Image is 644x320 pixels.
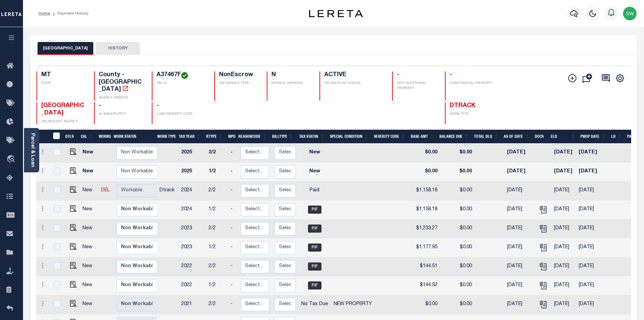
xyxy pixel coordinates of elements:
[36,130,49,144] th: &nbsp;&nbsp;&nbsp;&nbsp;&nbsp;&nbsp;&nbsp;&nbsp;&nbsp;&nbsp;
[70,300,77,307] img: view%20details.png
[440,276,475,295] td: $0.00
[576,276,606,295] td: [DATE]
[576,238,606,257] td: [DATE]
[411,276,440,295] td: $144.52
[299,182,331,200] td: Paid
[576,200,606,219] td: [DATE]
[99,112,144,117] p: IN BANKRUPTCY
[70,205,77,212] img: view%20details.png
[50,10,89,17] li: Payment History
[41,71,86,79] h4: MT
[411,200,440,219] td: $1,158.18
[532,130,548,144] th: Docs
[178,163,206,182] td: 2025
[551,182,576,200] td: [DATE]
[623,7,637,20] img: svg+xml;base64,PHN2ZyB4bWxucz0iaHR0cDovL3d3dy53My5vcmcvMjAwMC9zdmciIHBvaW50ZXItZXZlbnRzPSJub25lIi...
[225,130,236,144] th: MPO
[471,130,501,144] th: Total DLQ: activate to sort column ascending
[178,200,206,219] td: 2024
[70,281,77,288] img: view%20details.png
[178,276,206,295] td: 2022
[576,144,606,163] td: [DATE]
[178,144,206,163] td: 2025
[440,144,475,163] td: $0.00
[309,10,363,17] img: logo-dark.svg
[80,257,98,276] td: New
[437,130,471,144] th: Balance Due: activate to sort column ascending
[228,182,238,200] td: -
[228,144,238,163] td: -
[397,72,399,78] span: -
[219,81,259,86] p: TAX SERVICE TYPE
[440,238,475,257] td: $0.00
[99,71,144,93] h4: County - [GEOGRAPHIC_DATA]
[324,81,384,86] p: TAX ACCOUNT STATUS
[178,295,206,314] td: 2021
[206,276,228,295] td: 1/2
[551,295,576,314] td: [DATE]
[80,144,98,163] td: New
[440,182,475,200] td: $0.00
[206,219,228,238] td: 2/2
[6,155,17,164] i: travel_explore
[96,130,111,144] th: WorkQ
[206,295,228,314] td: 2/2
[70,224,77,231] img: view%20details.png
[80,182,98,200] td: New
[397,81,437,91] p: WITH ADDITIONAL PROPERTY
[80,295,98,314] td: New
[80,238,98,257] td: New
[299,144,331,163] td: New
[228,257,238,276] td: -
[228,238,238,257] td: -
[228,295,238,314] td: -
[609,130,624,144] th: LD: activate to sort column ascending
[38,42,93,55] button: [GEOGRAPHIC_DATA]
[299,295,331,314] td: No Tax Due
[327,130,371,144] th: Special Condition: activate to sort column ascending
[204,130,225,144] th: RType: activate to sort column ascending
[551,276,576,295] td: [DATE]
[504,144,535,163] td: [DATE]
[157,71,206,79] h4: A37467F
[80,219,98,238] td: New
[70,148,77,155] img: view%20details.png
[228,276,238,295] td: -
[504,276,535,295] td: [DATE]
[70,262,77,269] img: view%20details.png
[576,163,606,182] td: [DATE]
[411,295,440,314] td: $0.00
[334,302,372,306] span: NEW PROPERTY
[308,225,321,233] span: PIF
[157,182,178,200] td: Dtrack
[450,103,475,109] span: DTRACK
[41,103,84,116] span: [GEOGRAPHIC_DATA]
[411,182,440,200] td: $1,158.18
[501,130,532,144] th: As of Date: activate to sort column ascending
[551,144,576,163] td: [DATE]
[80,276,98,295] td: New
[236,130,269,144] th: ReasonCode: activate to sort column ascending
[176,130,204,144] th: Tax Year: activate to sort column ascending
[70,243,77,250] img: view%20details.png
[206,182,228,200] td: 2/2
[63,130,78,144] th: DTLS
[299,163,331,182] td: New
[206,144,228,163] td: 2/2
[551,257,576,276] td: [DATE]
[411,238,440,257] td: $1,177.95
[157,81,206,86] p: TAX ID
[440,219,475,238] td: $0.00
[408,130,437,144] th: Base Amt: activate to sort column ascending
[206,238,228,257] td: 1/2
[228,200,238,219] td: -
[219,71,259,79] h4: NonEscrow
[41,119,86,124] p: DELINQUENT AGENCY
[450,112,495,117] p: WORK TYPE
[411,144,440,163] td: $0.00
[70,186,77,193] img: view%20details.png
[308,243,321,252] span: PIF
[450,81,495,86] p: CONFIDENTIAL PROPERTY
[504,182,535,200] td: [DATE]
[578,130,609,144] th: PWOP Date: activate to sort column ascending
